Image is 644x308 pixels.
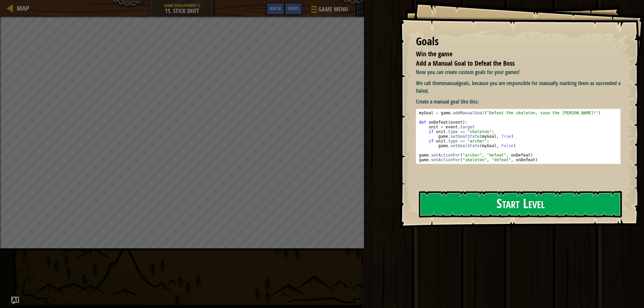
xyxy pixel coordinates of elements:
li: Win the game [408,49,619,59]
span: Win the game [416,49,452,58]
span: Ask AI [270,5,281,11]
div: Goals [416,34,621,49]
button: Ask AI [11,297,19,305]
li: Add a Manual Goal to Defeat the Boss [408,59,619,68]
strong: manual [443,79,459,87]
span: Hints [288,5,299,11]
button: Game Menu [306,3,352,18]
span: Map [17,4,29,13]
p: Now you can create custom goals for your games! [416,68,626,76]
p: We call them goals, because you are responsible for manually marking them as succeeded or failed. [416,79,626,95]
span: Add a Manual Goal to Defeat the Boss [416,59,515,68]
span: Game Menu [318,5,348,14]
button: Start Level [419,191,622,218]
a: Map [13,4,29,13]
p: Create a manual goal like this: [416,98,626,106]
button: Ask AI [266,3,284,15]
